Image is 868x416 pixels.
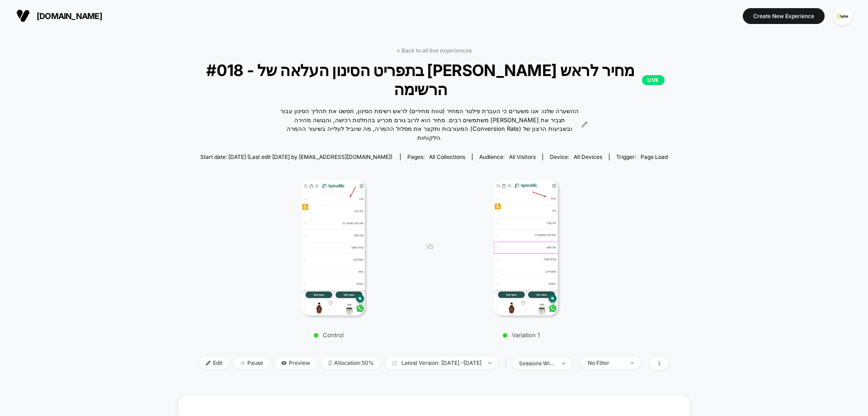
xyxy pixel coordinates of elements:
[328,360,332,365] img: rebalance
[479,153,536,160] div: Audience:
[519,360,555,367] div: sessions with impression
[642,75,665,85] p: LIVE
[588,359,624,366] div: No Filter
[831,7,854,25] button: ppic
[834,7,852,25] img: ppic
[274,357,317,369] span: Preview
[200,153,392,160] span: Start date: [DATE] (Last edit [DATE] by [EMAIL_ADDRESS][DOMAIN_NAME])
[574,153,602,160] span: all devices
[203,61,665,99] span: #018 - בתפריט הסינון העלאה של [PERSON_NAME] מחיר לראש הרשימה
[503,357,512,370] span: |
[488,362,491,364] img: end
[396,47,472,54] a: < Back to all live experiences
[241,361,245,365] img: end
[250,331,408,339] p: Control
[442,331,600,339] p: Variation 1
[641,153,668,160] span: Page Load
[14,9,105,23] button: [DOMAIN_NAME]
[16,9,30,23] img: Visually logo
[280,107,579,142] span: ההשערה שלנו: אנו משערים כי העברת פילטר המחיר (טווח מחירים) לראש רשימת הסינון, תפשט את תהליך הסינו...
[385,357,498,369] span: Latest Version: [DATE] - [DATE]
[234,357,270,369] span: Pause
[321,357,381,369] span: Allocation: 50%
[616,153,668,160] div: Trigger:
[407,153,465,160] div: Pages:
[392,361,397,365] img: calendar
[494,180,558,316] img: Variation 1 main
[426,243,433,250] span: VS
[37,11,102,21] span: [DOMAIN_NAME]
[199,357,229,369] span: Edit
[509,153,536,160] span: All Visitors
[206,361,211,365] img: edit
[302,180,365,316] img: Control main
[562,363,565,364] img: end
[631,362,634,364] img: end
[743,8,825,24] button: Create New Experience
[429,153,465,160] span: all collections
[542,153,609,160] span: Device:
